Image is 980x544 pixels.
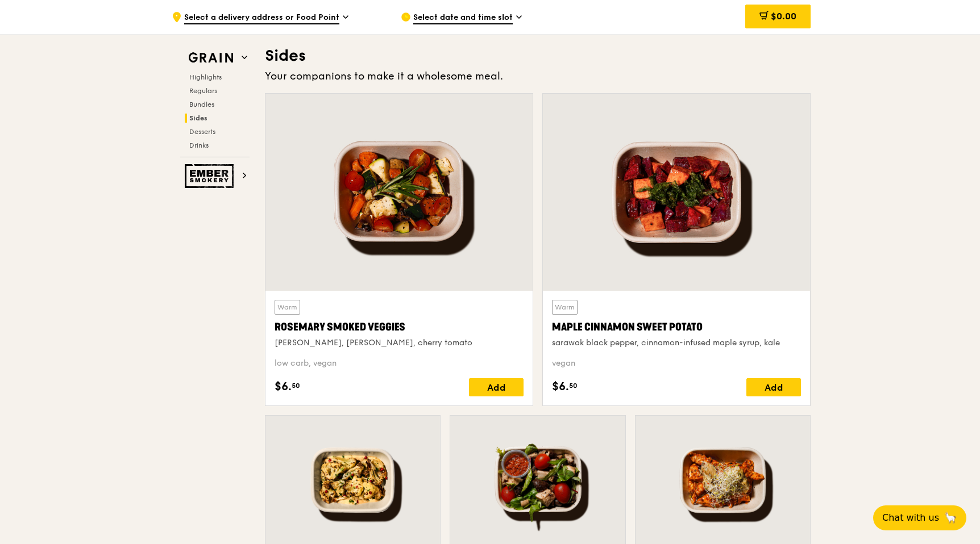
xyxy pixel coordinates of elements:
[292,381,300,390] span: 50
[552,378,569,395] span: $6.
[873,505,966,530] button: Chat with us🦙
[275,319,524,335] div: Rosemary Smoked Veggies
[552,358,801,369] div: vegan
[944,511,957,525] span: 🦙
[746,378,801,396] div: Add
[569,381,578,390] span: 50
[275,300,300,315] div: Warm
[552,300,578,315] div: Warm
[469,378,524,396] div: Add
[184,12,339,24] span: Select a delivery address or Food Point
[882,511,939,525] span: Chat with us
[275,378,292,395] span: $6.
[265,68,811,84] div: Your companions to make it a wholesome meal.
[189,87,217,95] span: Regulars
[771,11,796,22] span: $0.00
[185,164,237,188] img: Ember Smokery web logo
[189,128,215,136] span: Desserts
[189,101,214,108] span: Bundles
[552,337,801,349] div: sarawak black pepper, cinnamon-infused maple syrup, kale
[185,48,237,68] img: Grain web logo
[189,141,209,149] span: Drinks
[189,114,207,122] span: Sides
[552,319,801,335] div: Maple Cinnamon Sweet Potato
[189,73,222,81] span: Highlights
[275,358,524,369] div: low carb, vegan
[275,337,524,349] div: [PERSON_NAME], [PERSON_NAME], cherry tomato
[265,45,811,66] h3: Sides
[413,12,513,24] span: Select date and time slot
